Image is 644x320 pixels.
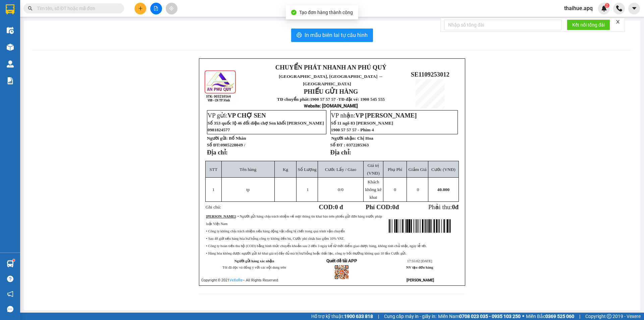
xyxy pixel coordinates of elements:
[229,278,243,282] a: VeXeRe
[291,29,373,42] button: printerIn mẫu biên lai tự cấu hình
[201,278,278,282] span: Copyright © 2021 – All Rights Reserved
[366,203,399,211] strong: Phí COD: đ
[305,31,368,39] span: In mẫu biên lai tự cấu hình
[7,27,14,34] img: warehouse-icon
[444,19,561,30] input: Nhập số tổng đài
[220,142,245,147] span: 0985228049 /
[452,203,455,211] span: 0
[607,314,611,319] span: copyright
[28,6,33,11] span: search
[406,266,433,269] strong: NV tạo đơn hàng
[7,77,14,84] img: solution-icon
[567,19,610,30] button: Kết nối tổng đài
[138,6,143,11] span: plus
[330,142,345,147] strong: Số ĐT :
[166,3,177,14] button: aim
[338,97,385,102] strong: TĐ đặt vé: 1900 545 555
[522,315,524,318] span: ⚪️
[579,313,580,320] span: |
[135,3,146,14] button: plus
[206,204,221,210] span: Ghi chú:
[297,32,302,39] span: printer
[394,187,396,192] span: 0
[417,187,419,192] span: 0
[207,136,228,141] strong: Người gửi:
[283,167,288,172] span: Kg
[279,74,383,86] span: [GEOGRAPHIC_DATA], [GEOGRAPHIC_DATA] ↔ [GEOGRAPHIC_DATA]
[411,71,449,78] span: SE1109253012
[407,259,432,263] span: 17:55:02 [DATE]
[459,314,521,319] strong: 0708 023 035 - 0935 103 250
[545,314,574,319] strong: 0369 525 060
[6,4,14,14] img: logo-vxr
[338,187,340,192] span: 0
[572,21,605,29] span: Kết nối tổng đài
[234,259,274,263] strong: Người gửi hàng xác nhận
[275,64,386,71] strong: CHUYỂN PHÁT NHANH AN PHÚ QUÝ
[431,167,455,172] span: Cước (VNĐ)
[212,187,215,192] span: 1
[365,179,381,200] span: Khách không kê khai
[438,313,521,320] span: Miền Nam
[319,203,343,211] strong: COD:
[330,149,351,156] strong: Địa chỉ:
[326,258,357,263] strong: Quét để tải APP
[227,112,266,119] span: VP CHỢ SEN
[207,149,228,156] strong: Địa chỉ:
[616,5,622,11] img: phone-icon
[392,203,395,211] span: 0
[356,112,417,119] span: VP [PERSON_NAME]
[628,3,640,14] button: caret-down
[11,5,60,27] strong: CHUYỂN PHÁT NHANH AN PHÚ QUÝ
[208,121,324,126] span: Số 353 quốc lộ 46 đối diện chợ Sen khối [PERSON_NAME]
[210,167,218,172] span: STT
[455,203,459,211] span: đ
[615,19,620,24] span: close
[7,260,14,267] img: warehouse-icon
[11,29,60,51] span: [GEOGRAPHIC_DATA], [GEOGRAPHIC_DATA] ↔ [GEOGRAPHIC_DATA]
[299,10,353,15] span: Tạo đơn hàng thành công
[378,313,379,320] span: |
[384,313,436,320] span: Cung cấp máy in - giấy in:
[7,44,14,51] img: warehouse-icon
[304,88,358,95] strong: PHIẾU GỬI HÀNG
[388,167,402,172] span: Phụ Phí
[150,3,162,14] button: file-add
[346,142,369,147] span: 0372285363
[631,5,637,11] span: caret-down
[206,215,235,218] strong: [PERSON_NAME]
[37,5,116,12] input: Tìm tên, số ĐT hoặc mã đơn
[367,163,380,176] span: Giá trị (VNĐ)
[206,244,427,248] span: • Công ty hoàn tiền thu hộ (COD) bằng hình thức chuyển khoản sau 2 đến 3 ngày kể từ thời điểm gia...
[7,60,14,67] img: warehouse-icon
[229,136,246,141] span: Bố Nhàn
[325,167,356,172] span: Cước Lấy / Giao
[407,278,434,282] strong: [PERSON_NAME]
[222,266,286,269] span: Tôi đã đọc và đồng ý với các nội dung trên
[331,112,417,119] span: VP nhận:
[331,127,374,132] span: 1900 57 57 57 - Phím 4
[606,3,608,8] span: 2
[304,103,320,108] span: Website
[310,97,338,102] strong: 1900 57 57 57 -
[344,314,373,319] strong: 1900 633 818
[208,127,230,132] span: 0981824577
[246,187,250,192] span: tp
[331,121,393,126] span: Số 11 ngõ 83 [PERSON_NAME]
[206,237,344,240] span: • Sau 48 giờ nếu hàng hóa hư hỏng công ty không đền bù, Cước phí chưa bao gồm 10% VAT.
[206,252,407,255] span: • Hàng hóa không được người gửi kê khai giá trị đầy đủ mà bị hư hỏng hoặc thất lạc, công ty bồi t...
[7,276,13,282] span: question-circle
[338,187,343,192] span: /0
[428,203,459,211] span: Phải thu:
[3,36,10,70] img: logo
[559,4,598,12] span: thaihue.apq
[277,97,310,102] strong: TĐ chuyển phát:
[437,187,450,192] span: 40.000
[307,187,309,192] span: 1
[208,112,266,119] span: VP gửi:
[357,136,373,141] span: Chị Hoa
[204,70,237,103] img: logo
[298,167,317,172] span: Số Lượng
[601,5,607,11] img: icon-new-feature
[335,203,343,211] span: 0 đ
